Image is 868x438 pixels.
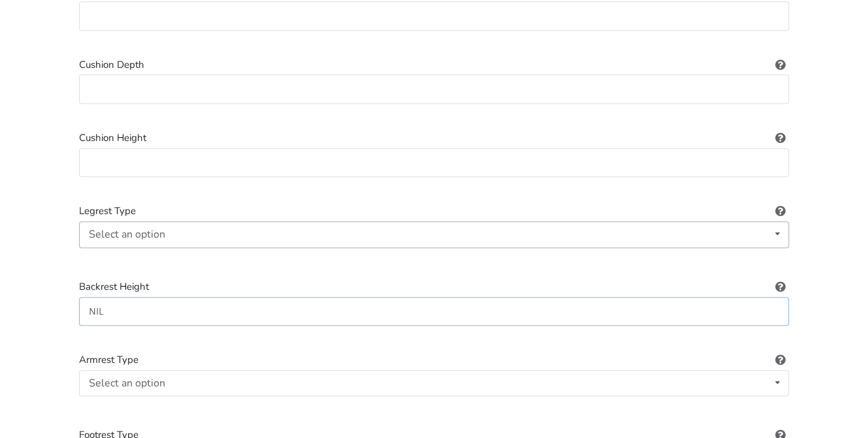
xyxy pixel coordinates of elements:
label: Cushion Height [79,131,789,146]
label: Cushion Depth [79,57,789,72]
label: Legrest Type [79,204,789,219]
div: Select an option [89,229,165,240]
label: Armrest Type [79,352,789,368]
div: Select an option [89,378,165,388]
label: Backrest Height [79,279,789,294]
